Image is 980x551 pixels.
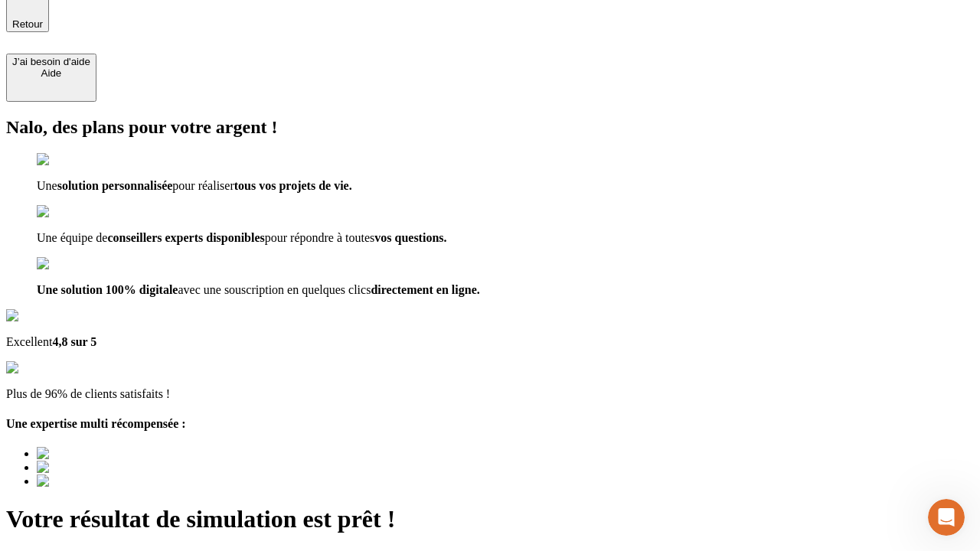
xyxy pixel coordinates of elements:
[6,387,974,401] p: Plus de 96% de clients satisfaits !
[265,231,375,244] span: pour répondre à toutes
[37,461,178,474] img: Best savings advice award
[6,505,974,533] h1: Votre résultat de simulation est prêt !
[107,231,264,244] span: conseillers experts disponibles
[6,309,95,323] img: Google Review
[6,361,82,375] img: reviews stars
[234,179,352,192] span: tous vos projets de vie.
[37,474,178,488] img: Best savings advice award
[12,18,43,30] span: Retour
[12,56,90,67] div: J’ai besoin d'aide
[37,283,178,296] span: Une solution 100% digitale
[37,231,107,244] span: Une équipe de
[6,117,974,138] h2: Nalo, des plans pour votre argent !
[37,153,103,167] img: checkmark
[374,231,446,244] span: vos questions.
[57,179,173,192] span: solution personnalisée
[6,54,96,102] button: J’ai besoin d'aideAide
[52,335,96,348] span: 4,8 sur 5
[6,335,52,348] span: Excellent
[178,283,371,296] span: avec une souscription en quelques clics
[37,447,178,461] img: Best savings advice award
[12,67,90,79] div: Aide
[928,499,965,536] iframe: Intercom live chat
[37,257,103,271] img: checkmark
[371,283,479,296] span: directement en ligne.
[37,205,103,219] img: checkmark
[6,417,974,431] h4: Une expertise multi récompensée :
[172,179,234,192] span: pour réaliser
[37,179,57,192] span: Une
